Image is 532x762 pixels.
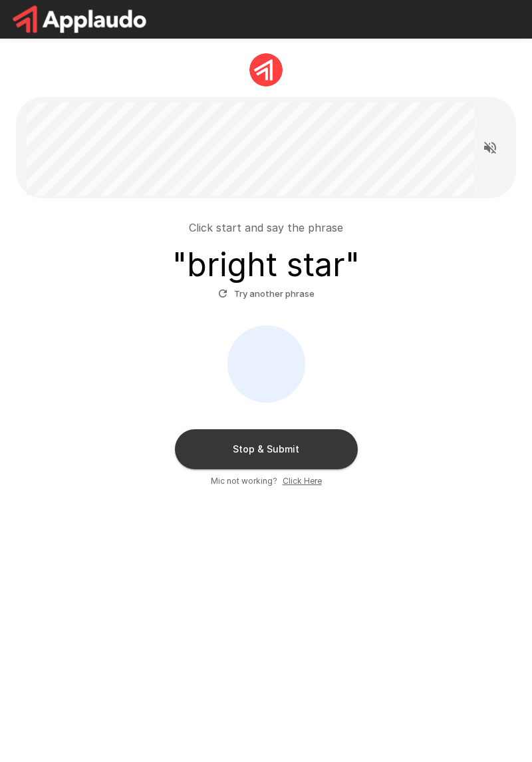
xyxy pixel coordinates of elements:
u: Click Here [283,476,322,486]
img: applaudo_avatar.png [249,53,283,87]
button: Try another phrase [215,284,318,304]
h3: " bright star " [172,246,360,284]
button: Read questions aloud [477,134,503,161]
p: Click start and say the phrase [189,220,343,236]
button: Stop & Submit [175,429,358,469]
span: Mic not working? [211,475,277,488]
